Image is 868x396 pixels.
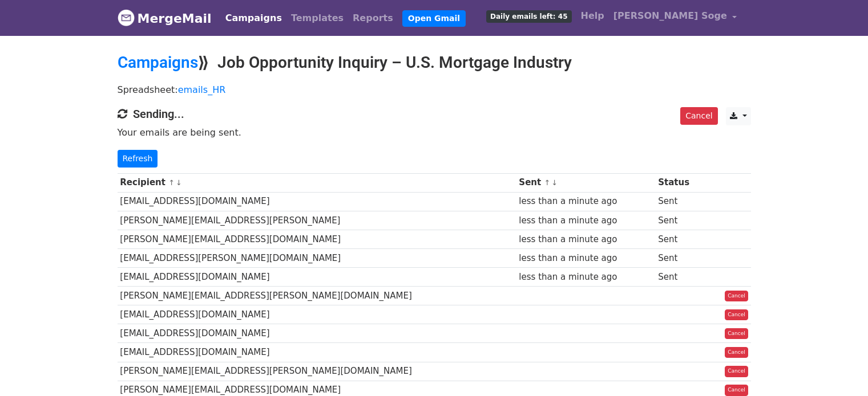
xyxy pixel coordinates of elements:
td: Sent [655,192,704,211]
a: Open Gmail [402,10,466,27]
a: Cancel [725,347,748,358]
a: MergeMail [118,6,212,30]
div: less than a minute ago [519,271,652,284]
a: Help [576,5,609,27]
td: Sent [655,211,704,230]
a: Campaigns [221,7,286,30]
th: Status [655,173,704,192]
a: Cancel [680,107,717,125]
a: [PERSON_NAME] Soge [609,5,742,31]
p: Your emails are being sent. [118,126,751,138]
td: [EMAIL_ADDRESS][DOMAIN_NAME] [118,324,516,343]
td: Sent [655,230,704,248]
a: Reports [348,7,398,30]
td: Sent [655,268,704,287]
td: Sent [655,248,704,267]
td: [EMAIL_ADDRESS][DOMAIN_NAME] [118,343,516,362]
th: Recipient [118,173,516,192]
h2: ⟫ Job Opportunity Inquiry – U.S. Mortgage Industry [118,53,751,72]
a: Cancel [725,385,748,396]
p: Spreadsheet: [118,84,751,96]
div: less than a minute ago [519,233,652,246]
th: Sent [516,173,656,192]
img: MergeMail logo [118,9,135,26]
td: [EMAIL_ADDRESS][DOMAIN_NAME] [118,192,516,211]
td: [PERSON_NAME][EMAIL_ADDRESS][DOMAIN_NAME] [118,230,516,248]
a: Campaigns [118,53,198,72]
span: Daily emails left: 45 [486,10,571,23]
td: [PERSON_NAME][EMAIL_ADDRESS][PERSON_NAME][DOMAIN_NAME] [118,362,516,381]
a: ↓ [551,178,558,187]
td: [EMAIL_ADDRESS][DOMAIN_NAME] [118,268,516,287]
a: ↓ [176,178,182,187]
td: [PERSON_NAME][EMAIL_ADDRESS][PERSON_NAME][DOMAIN_NAME] [118,287,516,305]
td: [EMAIL_ADDRESS][DOMAIN_NAME] [118,305,516,324]
div: less than a minute ago [519,252,652,265]
td: [EMAIL_ADDRESS][PERSON_NAME][DOMAIN_NAME] [118,248,516,267]
a: Templates [286,7,348,30]
a: Refresh [118,150,158,168]
a: Cancel [725,328,748,340]
span: [PERSON_NAME] Soge [613,9,727,23]
a: Daily emails left: 45 [482,5,576,27]
div: less than a minute ago [519,195,652,208]
a: Cancel [725,291,748,302]
a: emails_HR [178,84,226,95]
a: Cancel [725,309,748,321]
a: Cancel [725,366,748,377]
td: [PERSON_NAME][EMAIL_ADDRESS][PERSON_NAME] [118,211,516,230]
a: ↑ [544,178,550,187]
div: less than a minute ago [519,214,652,227]
h4: Sending... [118,107,751,121]
a: ↑ [168,178,175,187]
